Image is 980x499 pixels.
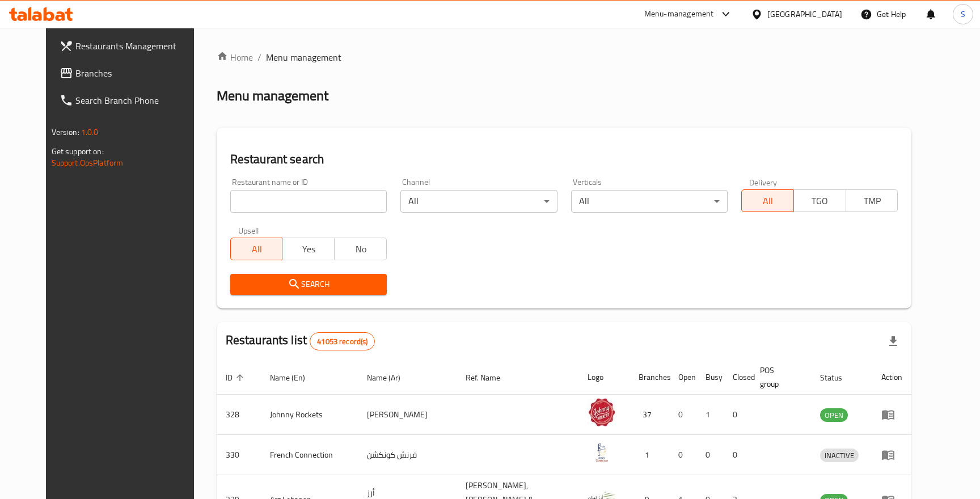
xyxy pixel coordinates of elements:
td: 0 [724,435,751,475]
span: S [961,8,965,20]
th: Closed [724,360,751,395]
span: Name (Ar) [367,371,415,384]
h2: Restaurant search [230,151,898,168]
a: Home [217,50,253,64]
span: Restaurants Management [75,39,201,53]
button: No [334,238,387,260]
h2: Restaurants list [226,332,375,350]
td: 328 [217,395,261,435]
input: Search for restaurant name or ID.. [230,190,387,213]
td: 0 [696,435,724,475]
button: All [741,189,794,212]
th: Open [669,360,696,395]
button: Yes [282,238,335,260]
td: French Connection [261,435,358,475]
span: POS group [760,363,798,391]
a: Restaurants Management [50,32,210,60]
div: Menu [881,408,902,421]
button: TMP [846,189,898,212]
img: Johnny Rockets [588,398,616,426]
button: All [230,238,283,260]
li: / [257,50,261,64]
img: French Connection [588,438,616,467]
span: Name (En) [270,371,320,384]
td: 1 [630,435,669,475]
td: 37 [630,395,669,435]
span: No [339,241,382,257]
span: INACTIVE [820,449,859,462]
span: All [235,241,278,257]
span: Branches [75,66,201,80]
div: All [400,190,557,213]
span: 41053 record(s) [310,336,374,347]
span: Search Branch Phone [75,94,201,107]
td: [PERSON_NAME] [358,395,457,435]
button: Search [230,274,387,295]
span: TGO [799,193,842,209]
td: 0 [669,435,696,475]
span: Yes [287,241,330,257]
span: Status [820,371,857,384]
nav: breadcrumb [217,50,912,64]
span: Ref. Name [466,371,515,384]
td: 1 [696,395,724,435]
span: TMP [851,193,894,209]
td: 0 [669,395,696,435]
div: Menu-management [644,7,714,21]
td: 0 [724,395,751,435]
th: Branches [630,360,669,395]
a: Support.OpsPlatform [52,155,124,170]
th: Busy [696,360,724,395]
span: Search [239,277,378,291]
td: 330 [217,435,261,475]
span: OPEN [820,409,848,422]
span: Menu management [266,50,341,64]
div: INACTIVE [820,449,859,462]
label: Delivery [749,178,778,186]
div: Total records count [310,332,375,350]
td: فرنش كونكشن [358,435,457,475]
span: ID [226,371,247,384]
td: Johnny Rockets [261,395,358,435]
label: Upsell [238,226,259,234]
a: Branches [50,60,210,87]
div: Menu [881,448,902,462]
span: 1.0.0 [81,125,99,139]
span: All [746,193,789,209]
a: Search Branch Phone [50,87,210,114]
div: All [571,190,728,213]
button: TGO [793,189,846,212]
div: [GEOGRAPHIC_DATA] [767,8,842,20]
span: Version: [52,125,79,139]
span: Get support on: [52,144,104,159]
th: Logo [578,360,630,395]
h2: Menu management [217,87,328,105]
div: Export file [880,328,907,355]
th: Action [872,360,911,395]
